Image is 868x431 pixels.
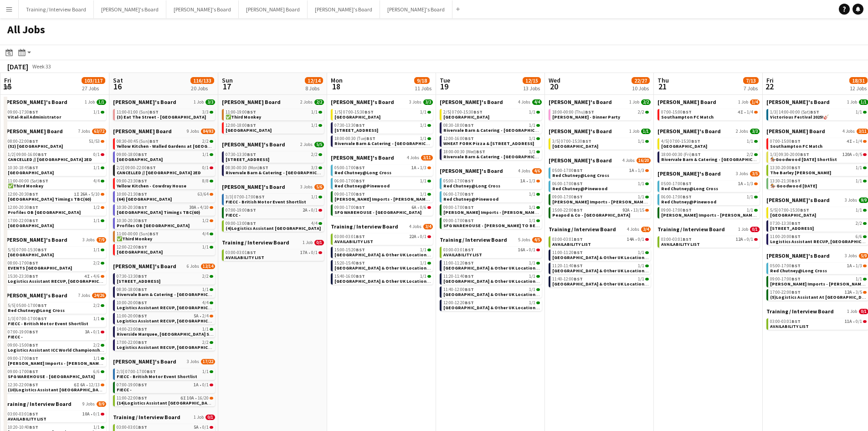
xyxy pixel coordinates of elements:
[166,0,239,18] button: [PERSON_NAME]'s Board
[94,0,166,18] button: [PERSON_NAME]'s Board
[308,0,380,18] button: [PERSON_NAME]'s Board
[7,62,28,71] div: [DATE]
[380,0,452,18] button: [PERSON_NAME]'s Board
[30,63,53,70] span: Week 33
[239,0,308,18] button: [PERSON_NAME] Board
[19,0,94,18] button: Training / Interview Board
